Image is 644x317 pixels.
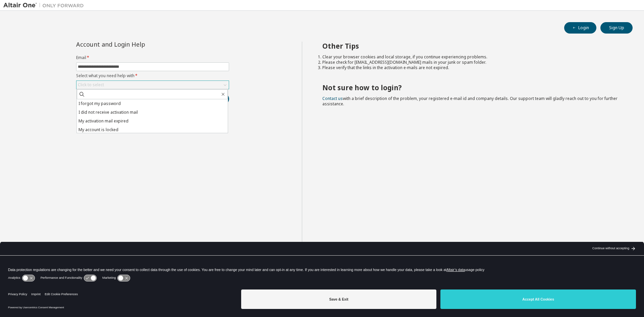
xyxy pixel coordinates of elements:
[76,81,229,89] div: Click to select
[322,54,621,60] li: Clear your browser cookies and local storage, if you continue experiencing problems.
[77,99,228,108] li: I forgot my password
[78,82,104,88] div: Click to select
[322,96,618,107] span: with a brief description of the problem, your registered e-mail id and company details. Our suppo...
[322,60,621,65] li: Please check for [EMAIL_ADDRESS][DOMAIN_NAME] mails in your junk or spam folder.
[76,73,229,78] label: Select what you need help with
[3,2,87,9] img: Altair One
[76,55,229,60] label: Email
[322,65,621,70] li: Please verify that the links in the activation e-mails are not expired.
[76,42,199,47] div: Account and Login Help
[322,42,621,50] h2: Other Tips
[322,83,621,92] h2: Not sure how to login?
[600,22,633,34] button: Sign Up
[322,96,343,101] a: Contact us
[564,22,596,34] button: Login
